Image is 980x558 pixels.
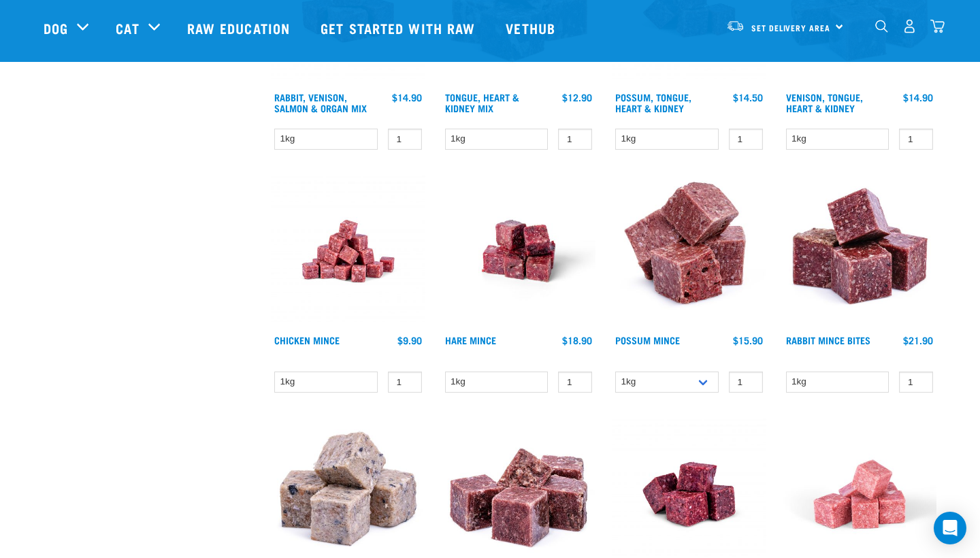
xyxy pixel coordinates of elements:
[116,18,139,38] a: Cat
[875,20,888,33] img: home-icon-1@2x.png
[751,25,830,30] span: Set Delivery Area
[733,92,763,103] div: $14.50
[274,338,340,342] a: Chicken Mince
[307,1,492,55] a: Get started with Raw
[388,129,422,150] input: 1
[786,338,870,342] a: Rabbit Mince Bites
[562,92,592,103] div: $12.90
[492,1,572,55] a: Vethub
[899,129,933,150] input: 1
[899,372,933,393] input: 1
[558,129,592,150] input: 1
[902,19,917,33] img: user.png
[930,19,945,33] img: home-icon@2x.png
[729,372,763,393] input: 1
[174,1,307,55] a: Raw Education
[612,174,766,329] img: 1102 Possum Mince 01
[733,335,763,346] div: $15.90
[442,174,596,329] img: Raw Essentials Hare Mince Raw Bites For Cats & Dogs
[274,95,367,110] a: Rabbit, Venison, Salmon & Organ Mix
[615,338,680,342] a: Possum Mince
[729,129,763,150] input: 1
[44,18,68,38] a: Dog
[903,92,933,103] div: $14.90
[388,372,422,393] input: 1
[786,95,863,110] a: Venison, Tongue, Heart & Kidney
[445,95,519,110] a: Tongue, Heart & Kidney Mix
[726,20,745,32] img: van-moving.png
[558,372,592,393] input: 1
[562,335,592,346] div: $18.90
[783,174,937,329] img: Whole Minced Rabbit Cubes 01
[271,174,425,329] img: Chicken M Ince 1613
[397,335,422,346] div: $9.90
[903,335,933,346] div: $21.90
[934,512,966,544] div: Open Intercom Messenger
[392,92,422,103] div: $14.90
[445,338,496,342] a: Hare Mince
[615,95,691,110] a: Possum, Tongue, Heart & Kidney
